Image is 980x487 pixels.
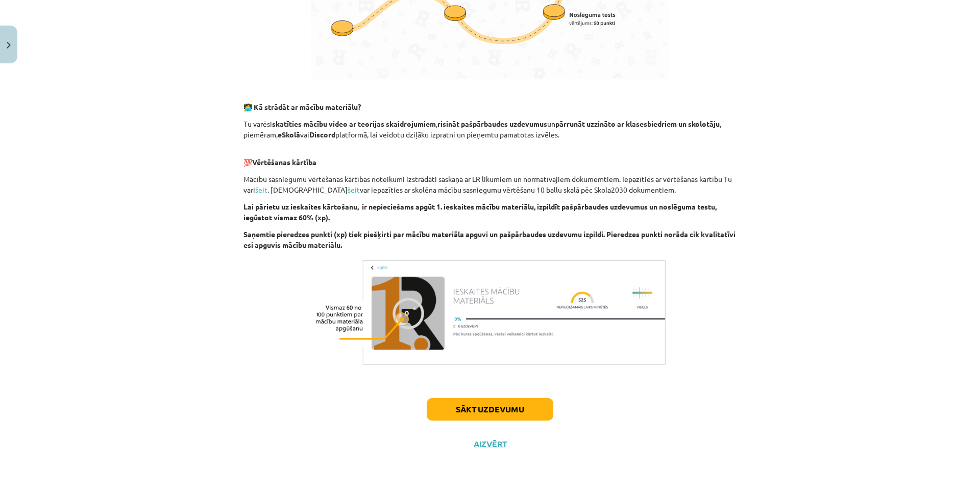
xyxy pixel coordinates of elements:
button: Aizvērt [471,439,509,449]
p: 💯 [243,146,737,168]
p: Tu varēsi , un , piemēram, vai platformā, lai veidotu dziļāku izpratni un pieņemtu pamatotas izvē... [243,119,737,140]
strong: risināt pašpārbaudes uzdevumus [437,119,547,128]
button: Sākt uzdevumu [427,398,553,421]
strong: Discord [309,130,335,139]
p: Mācību sasniegumu vērtēšanas kārtības noteikumi izstrādāti saskaņā ar LR likumiem un normatīvajie... [243,174,737,195]
strong: 🧑‍💻 Kā strādāt ar mācību materiālu? [243,102,361,111]
strong: eSkolā [278,130,300,139]
img: icon-close-lesson-0947bae3869378f0d4975bcd49f059093ad1ed9edebbc8119c70593378902aed.svg [7,42,11,49]
b: Lai pārietu uz ieskaites kārtošanu, ir nepieciešams apgūt 1. ieskaites mācību materiālu, izpildīt... [243,202,717,222]
a: šeit [255,185,267,194]
strong: skatīties mācību video ar teorijas skaidrojumiem [272,119,436,128]
b: Saņemtie pieredzes punkti (xp) tiek piešķirti par mācību materiāla apguvi un pašpārbaudes uzdevum... [243,229,736,249]
a: šeit [348,185,360,194]
strong: pārrunāt uzzināto ar klasesbiedriem un skolotāju [555,119,720,128]
b: Vērtēšanas kārtība [252,157,316,167]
